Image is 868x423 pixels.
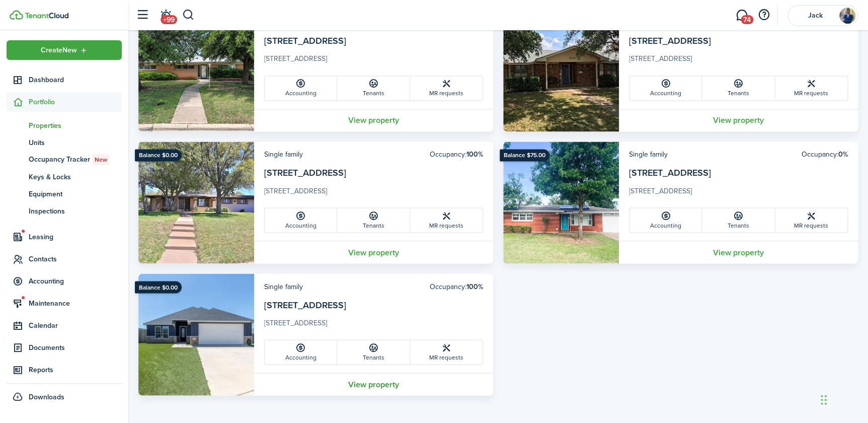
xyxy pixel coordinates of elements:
[254,241,493,263] a: View property
[29,154,122,165] span: Occupancy Tracker
[337,340,410,364] a: Tenants
[29,298,122,309] span: Maintenance
[839,8,855,24] img: Jack
[95,155,107,164] span: New
[775,76,847,100] a: MR requests
[29,97,122,107] span: Portfolio
[7,117,122,134] a: Properties
[29,254,122,264] span: Contacts
[138,10,254,131] img: Property avatar
[254,109,493,131] a: View property
[29,342,122,353] span: Documents
[264,317,483,333] card-description: [STREET_ADDRESS]
[265,76,337,100] a: Accounting
[337,76,410,100] a: Tenants
[702,208,774,232] a: Tenants
[138,273,254,395] img: Property avatar
[29,189,122,199] span: Equipment
[264,166,346,179] a: [STREET_ADDRESS]
[821,385,827,415] div: Drag
[629,166,711,179] a: [STREET_ADDRESS]
[755,7,772,24] button: Open resource center
[629,76,702,100] a: Accounting
[29,365,122,375] span: Reports
[135,281,182,293] ribbon: Balance $0.00
[265,208,337,232] a: Accounting
[264,281,303,292] card-header-left: Single family
[264,53,483,69] card-description: [STREET_ADDRESS]
[629,208,702,232] a: Accounting
[838,149,848,160] b: 0%
[29,206,122,217] span: Inspections
[264,34,346,47] a: [STREET_ADDRESS]
[410,340,483,364] a: MR requests
[732,3,751,28] a: Messaging
[29,172,122,182] span: Keys & Locks
[264,149,303,160] card-header-left: Single family
[182,7,195,24] button: Search
[629,149,668,160] card-header-left: Single family
[7,70,122,90] a: Dashboard
[802,149,848,160] card-header-right: Occupancy:
[156,3,175,28] a: Notifications
[500,149,549,161] ribbon: Balance $75.00
[161,15,177,24] span: +99
[135,149,182,161] ribbon: Balance $0.00
[29,120,122,131] span: Properties
[466,281,483,292] b: 100%
[29,75,122,85] span: Dashboard
[7,202,122,220] a: Inspections
[619,241,858,263] a: View property
[619,109,858,131] a: View property
[410,76,483,100] a: MR requests
[337,208,410,232] a: Tenants
[741,15,753,24] span: 74
[29,276,122,287] span: Accounting
[29,137,122,148] span: Units
[25,13,68,19] img: TenantCloud
[629,34,711,47] a: [STREET_ADDRESS]
[702,76,774,100] a: Tenants
[503,10,619,131] img: Property avatar
[265,340,337,364] a: Accounting
[818,375,868,423] iframe: Chat Widget
[430,281,483,292] card-header-right: Occupancy:
[7,40,122,60] button: Open menu
[466,149,483,160] b: 100%
[264,185,483,201] card-description: [STREET_ADDRESS]
[629,185,848,201] card-description: [STREET_ADDRESS]
[629,53,848,69] card-description: [STREET_ADDRESS]
[41,47,77,54] span: Create New
[7,134,122,151] a: Units
[775,208,847,232] a: MR requests
[795,12,835,19] span: Jack
[503,142,619,263] img: Property avatar
[254,373,493,395] a: View property
[7,168,122,185] a: Keys & Locks
[10,10,23,20] img: TenantCloud
[410,208,483,232] a: MR requests
[7,185,122,202] a: Equipment
[7,360,122,380] a: Reports
[29,232,122,242] span: Leasing
[264,298,346,311] a: [STREET_ADDRESS]
[430,149,483,160] card-header-right: Occupancy:
[7,151,122,168] a: Occupancy TrackerNew
[133,6,152,25] button: Open sidebar
[29,392,64,402] span: Downloads
[29,320,122,331] span: Calendar
[138,142,254,263] img: Property avatar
